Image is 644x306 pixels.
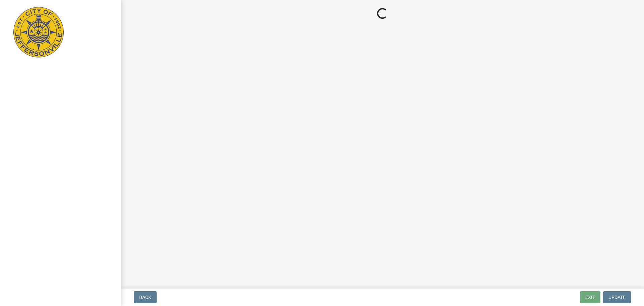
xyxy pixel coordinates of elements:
[13,7,64,57] img: City of Jeffersonville, Indiana
[580,291,600,303] button: Exit
[134,291,157,303] button: Back
[139,295,151,300] span: Back
[608,295,626,300] span: Update
[603,291,631,303] button: Update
